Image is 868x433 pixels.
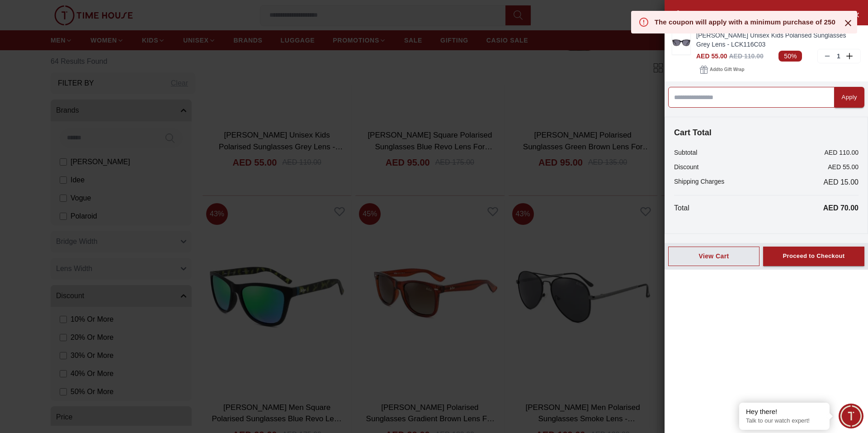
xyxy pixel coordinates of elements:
[674,177,724,188] p: Shipping Charges
[783,251,844,262] div: Proceed to Checkout
[672,31,690,54] img: ...
[674,162,698,171] p: Discount
[696,31,861,49] a: [PERSON_NAME] Unisex Kids Polarised Sunglasses Grey Lens - LCK116C03
[839,404,863,428] div: Chat Widget
[674,148,697,157] p: Subtotal
[729,52,763,60] span: AED 110.00
[655,17,835,27] div: The coupon will apply with a minimum purchase of 250
[824,177,859,188] span: AED 15.00
[696,63,748,76] button: Addto Gift Wrap
[763,247,864,266] button: Proceed to Checkout
[674,126,859,139] h4: Cart Total
[835,52,842,61] p: 1
[696,52,727,60] span: AED 55.00
[746,417,823,425] p: Talk to our watch expert!
[674,9,716,22] h2: My Cart
[835,87,864,108] button: Apply
[710,65,744,74] span: Add to Gift Wrap
[668,247,759,266] button: View Cart
[849,7,863,22] button: Close Account
[778,51,802,62] span: 50%
[674,203,689,214] p: Total
[842,92,857,103] div: Apply
[828,162,859,171] p: AED 55.00
[746,407,823,416] div: Hey there!
[825,148,859,157] p: AED 110.00
[676,252,752,261] div: View Cart
[823,203,859,214] p: AED 70.00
